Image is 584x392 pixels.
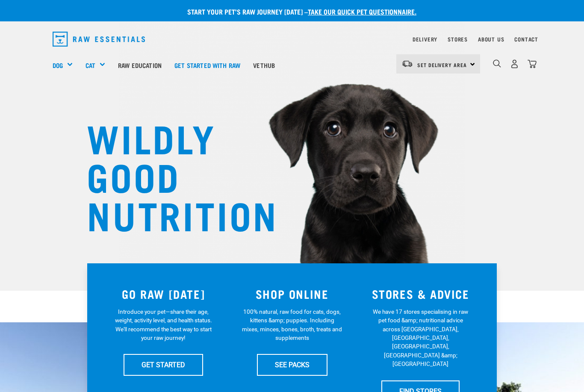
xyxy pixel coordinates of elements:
a: GET STARTED [124,354,203,375]
img: user.png [510,59,519,68]
img: van-moving.png [401,60,413,68]
img: Raw Essentials Logo [53,32,145,47]
a: Delivery [413,38,437,41]
a: About Us [478,38,504,41]
a: Vethub [247,48,281,82]
a: Cat [86,60,95,70]
p: Introduce your pet—share their age, weight, activity level, and health status. We'll recommend th... [113,307,214,342]
img: home-icon@2x.png [528,59,537,68]
nav: dropdown navigation [46,28,538,50]
h3: STORES & ADVICE [361,287,480,301]
p: 100% natural, raw food for cats, dogs, kittens &amp; puppies. Including mixes, minces, bones, bro... [242,307,342,342]
a: Contact [514,38,538,41]
h1: WILDLY GOOD NUTRITION [87,118,258,233]
span: Set Delivery Area [417,63,467,66]
p: We have 17 stores specialising in raw pet food &amp; nutritional advice across [GEOGRAPHIC_DATA],... [370,307,471,368]
img: home-icon-1@2x.png [493,59,501,68]
a: take our quick pet questionnaire. [308,9,416,13]
h3: GO RAW [DATE] [104,287,223,301]
a: Get started with Raw [168,48,247,82]
a: Dog [53,60,63,70]
h3: SHOP ONLINE [233,287,351,301]
a: Raw Education [112,48,168,82]
a: SEE PACKS [257,354,327,375]
a: Stores [448,38,468,41]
